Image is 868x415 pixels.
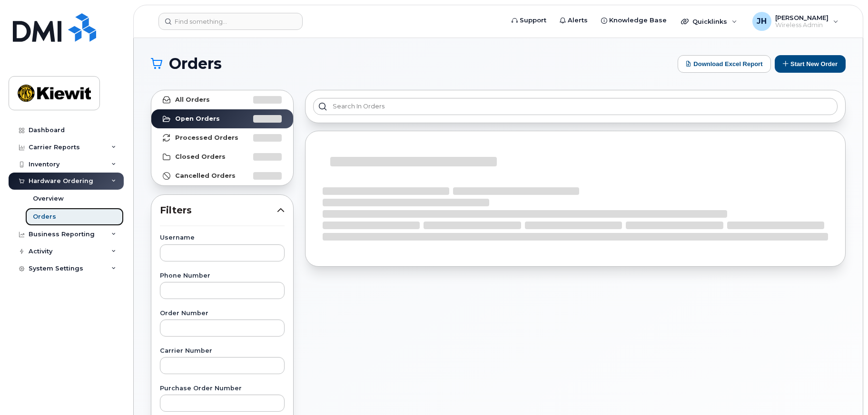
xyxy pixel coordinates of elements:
strong: Closed Orders [175,153,226,161]
a: All Orders [151,90,293,109]
label: Purchase Order Number [160,386,285,392]
strong: Cancelled Orders [175,172,236,180]
label: Carrier Number [160,348,285,354]
button: Start New Order [775,55,846,73]
input: Search in orders [313,98,838,115]
label: Username [160,235,285,241]
a: Closed Orders [151,147,293,166]
strong: Open Orders [175,115,220,123]
iframe: Messenger Launcher [827,374,861,408]
a: Open Orders [151,109,293,128]
button: Download Excel Report [678,55,771,73]
a: Processed Orders [151,128,293,147]
strong: Processed Orders [175,134,238,142]
strong: All Orders [175,96,210,104]
span: Filters [160,203,277,217]
span: Orders [169,57,222,71]
label: Phone Number [160,273,285,279]
label: Order Number [160,310,285,317]
a: Cancelled Orders [151,166,293,185]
